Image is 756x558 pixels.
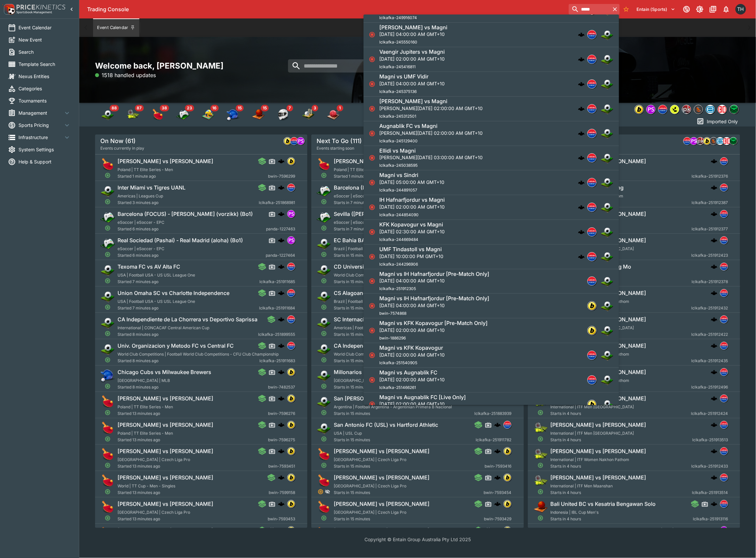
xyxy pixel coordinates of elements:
[288,210,295,218] img: pandascore.png
[720,184,728,191] img: lclkafka.png
[317,289,331,304] img: soccer.png
[692,199,728,206] span: lclkafka-251912387
[268,437,295,443] span: bwin-7596275
[334,211,475,218] h6: Sevilla ([PERSON_NAME]) - Real Sociedad (Pashai) (Bo1)
[317,157,331,172] img: table_tennis.png
[550,211,646,218] h6: [PERSON_NAME] vs [PERSON_NAME]
[504,527,511,534] img: bwin.png
[337,105,343,111] span: 1
[720,3,732,15] button: Notifications
[118,395,213,402] h6: [PERSON_NAME] vs [PERSON_NAME]
[646,105,656,114] div: pandascore
[288,421,295,428] img: bwin.png
[694,105,703,114] img: sportingsolutions.jpeg
[100,210,115,224] img: esports.png
[578,81,585,87] img: logo-cerberus.svg
[100,157,115,172] img: table_tennis.png
[711,448,717,455] img: logo-cerberus.svg
[711,211,717,217] img: logo-cerberus.svg
[288,59,535,73] input: search
[100,236,115,251] img: esports.png
[17,5,65,10] img: PriceKinetics
[327,108,340,121] div: Handball
[494,474,501,481] img: logo-cerberus.svg
[720,368,728,376] img: lclkafka.png
[268,173,295,180] span: bwin-7596299
[317,342,331,356] img: soccer.png
[176,108,189,121] img: esports
[692,226,728,232] span: lclkafka-251912377
[494,422,501,428] img: logo-cerberus.svg
[550,342,646,349] h6: [PERSON_NAME] vs [PERSON_NAME]
[334,237,430,244] h6: EC Bahia BA vs Ceara SC Fortaleza CE
[533,421,548,435] img: tennis.png
[718,105,727,114] img: championdata.png
[720,237,728,244] img: lclkafka.png
[736,4,746,15] div: Todd Henderson
[126,108,139,121] div: Tennis
[100,184,115,198] img: soccer.png
[720,500,728,508] img: lclkafka.png
[485,463,511,470] span: bwin-7593416
[118,342,234,349] h6: Univ. Organizacion y Metodo FC vs Central FC
[601,28,614,41] img: soccer.png
[334,342,487,349] h6: CA Independiente [PERSON_NAME] vs [GEOGRAPHIC_DATA]
[288,527,295,534] img: bwin.png
[284,137,291,145] img: bwin.png
[588,252,596,261] img: lclkafka.png
[692,437,728,443] span: lclkafka-251913513
[278,448,285,455] img: logo-cerberus.svg
[711,158,717,164] img: logo-cerberus.svg
[302,108,315,121] div: Cricket
[711,342,717,349] img: logo-cerberus.svg
[504,448,511,455] img: bwin.png
[578,56,585,63] img: logo-cerberus.svg
[533,395,548,409] img: tennis.png
[278,316,285,323] img: logo-cerberus.svg
[278,184,285,191] img: logo-cerberus.svg
[588,400,596,409] img: bwin.png
[288,158,295,165] img: bwin.png
[601,250,614,263] img: soccer.png
[601,77,614,91] img: soccer.png
[711,237,717,244] img: logo-cerberus.svg
[278,290,285,296] img: logo-cerberus.svg
[277,108,290,121] img: motor_racing
[550,184,624,191] h6: Riku Takahata vs Max Basing
[720,342,728,349] img: lclkafka.png
[550,474,646,481] h6: [PERSON_NAME] vs [PERSON_NAME]
[118,422,213,428] h6: [PERSON_NAME] vs [PERSON_NAME]
[588,30,596,39] img: lclkafka.png
[601,102,614,115] img: soccer.png
[317,263,331,277] img: soccer.png
[100,342,115,356] img: soccer.png
[476,437,511,443] span: lclkafka-251911782
[160,105,169,111] span: 38
[288,237,295,244] img: pandascore.png
[691,410,728,417] span: lclkafka-251912424
[101,108,114,121] div: Soccer
[126,108,139,121] img: tennis
[334,527,430,534] h6: [PERSON_NAME] vs [PERSON_NAME]
[588,104,596,113] img: lclkafka.png
[704,137,711,145] img: bwin.png
[317,500,331,514] img: table_tennis.png
[601,349,614,362] img: soccer.png
[711,395,717,402] img: logo-cerberus.svg
[633,4,679,15] button: Select Tenant
[278,263,285,270] img: logo-cerberus.svg
[720,395,728,402] img: lclkafka.png
[334,369,439,376] h6: Millonarios FC vs Union [PERSON_NAME]
[302,108,315,121] img: cricket
[278,501,285,507] img: logo-cerberus.svg
[297,137,304,145] img: pandascore.png
[706,105,715,114] div: betradar
[334,422,438,428] h6: San Antonio FC (USL) vs Hartford Athletic
[118,211,253,218] h6: Barcelona (FOCUS) - [PERSON_NAME] (vorzikk) (Bo1)
[694,3,706,15] button: Toggle light/dark mode
[334,263,506,270] h6: CD Universidad [DEMOGRAPHIC_DATA] del Ecuador vs Alianza Lima
[601,373,614,387] img: soccer.png
[110,105,119,111] span: 88
[711,369,717,375] img: logo-cerberus.svg
[334,316,432,323] h6: SC Internacional RS vs CR Flamengo RJ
